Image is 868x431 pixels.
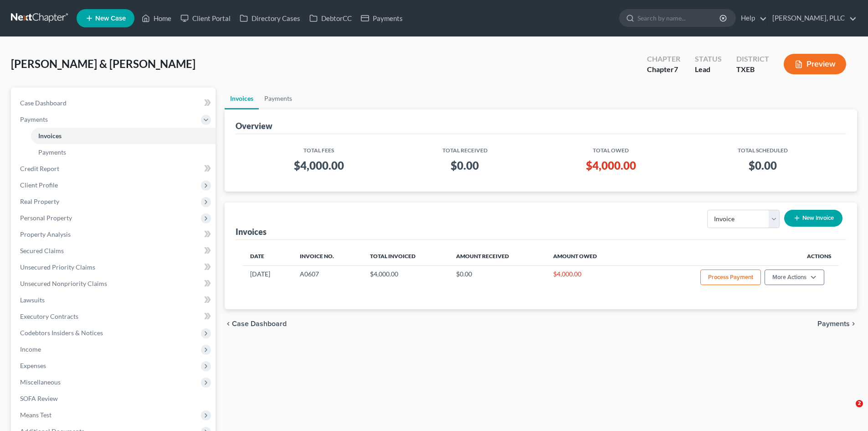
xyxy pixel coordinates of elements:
th: Total Received [395,141,535,155]
input: Search by name... [637,10,721,26]
button: Preview [784,54,846,74]
span: Executory Contracts [20,312,78,320]
span: Secured Claims [20,247,64,254]
span: 7 [674,65,678,73]
div: Chapter [647,54,680,64]
span: Miscellaneous [20,378,61,386]
span: Client Profile [20,181,58,189]
a: Invoices [225,88,259,109]
div: Invoices [236,226,267,237]
a: Property Analysis [13,226,216,243]
a: Case Dashboard [13,95,216,111]
span: Payments [20,115,48,123]
span: Payments [38,148,66,156]
span: Property Analysis [20,230,71,238]
a: Home [137,10,176,26]
span: Case Dashboard [232,320,287,327]
div: Chapter [647,64,680,75]
h3: $4,000.00 [250,158,387,173]
span: Lawsuits [20,296,45,304]
span: Codebtors Insiders & Notices [20,329,103,337]
span: Income [20,345,41,353]
th: Total Owed [535,141,687,155]
th: Date [243,247,293,265]
td: [DATE] [243,265,293,291]
span: Unsecured Nonpriority Claims [20,280,107,287]
th: Amount Received [449,247,545,265]
div: Overview [236,120,272,131]
a: Executory Contracts [13,308,216,325]
a: Client Portal [176,10,235,26]
th: Amount Owed [546,247,630,265]
span: SOFA Review [20,395,58,402]
td: $4,000.00 [363,265,449,291]
span: Case Dashboard [20,99,67,107]
a: Payments [259,88,298,109]
a: [PERSON_NAME], PLLC [768,10,857,26]
button: More Actions [765,270,824,285]
h3: $4,000.00 [542,158,679,173]
span: Payments [817,320,850,327]
i: chevron_right [850,320,857,327]
span: Expenses [20,362,46,369]
td: $0.00 [449,265,545,291]
div: TXEB [736,64,769,75]
span: 2 [856,400,863,407]
span: [PERSON_NAME] & [PERSON_NAME] [11,57,195,70]
td: A0607 [293,265,363,291]
span: Means Test [20,411,51,419]
span: Invoices [38,132,62,140]
span: Personal Property [20,214,72,222]
a: Unsecured Nonpriority Claims [13,275,216,292]
th: Actions [630,247,839,265]
td: $4,000.00 [546,265,630,291]
div: District [736,54,769,64]
h3: $0.00 [694,158,832,173]
span: New Case [95,15,126,22]
span: Credit Report [20,165,59,172]
span: Real Property [20,197,59,205]
div: Lead [695,64,722,75]
a: Lawsuits [13,292,216,308]
th: Total Invoiced [363,247,449,265]
a: Secured Claims [13,243,216,259]
th: Total Fees [243,141,395,155]
div: Status [695,54,722,64]
span: Unsecured Priority Claims [20,263,95,271]
iframe: Intercom live chat [837,400,859,422]
a: Payments [31,144,216,161]
a: Invoices [31,128,216,144]
a: Payments [356,10,407,26]
i: chevron_left [225,320,232,327]
th: Total Scheduled [687,141,839,155]
h3: $0.00 [402,158,528,173]
button: Process Payment [700,270,761,285]
a: Unsecured Priority Claims [13,259,216,275]
button: chevron_left Case Dashboard [225,320,287,327]
a: SOFA Review [13,390,216,407]
a: Credit Report [13,161,216,177]
a: Help [736,10,767,26]
th: Invoice No. [293,247,363,265]
a: Directory Cases [235,10,305,26]
a: DebtorCC [305,10,356,26]
button: New Invoice [784,210,842,227]
button: Payments chevron_right [817,320,857,327]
